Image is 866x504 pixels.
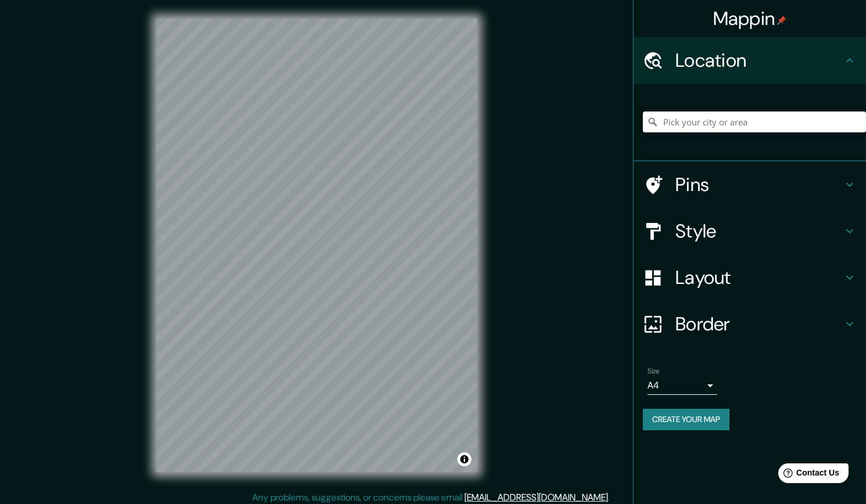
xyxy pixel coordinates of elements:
div: A4 [647,376,717,395]
label: Size [647,366,660,376]
h4: Location [675,49,843,72]
iframe: Help widget launcher [763,459,853,491]
div: Layout [634,254,866,301]
h4: Style [675,219,843,243]
input: Pick your city or area [643,111,866,132]
button: Create your map [643,409,729,430]
button: Toggle attribution [457,452,471,466]
h4: Layout [675,266,843,289]
a: [EMAIL_ADDRESS][DOMAIN_NAME] [464,491,608,503]
img: pin-icon.png [777,16,786,25]
h4: Border [675,312,843,336]
h4: Mappin [713,7,787,30]
div: Pins [634,161,866,208]
div: Border [634,301,866,347]
canvas: Map [156,19,477,472]
div: Style [634,208,866,254]
div: Location [634,37,866,84]
h4: Pins [675,173,843,196]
